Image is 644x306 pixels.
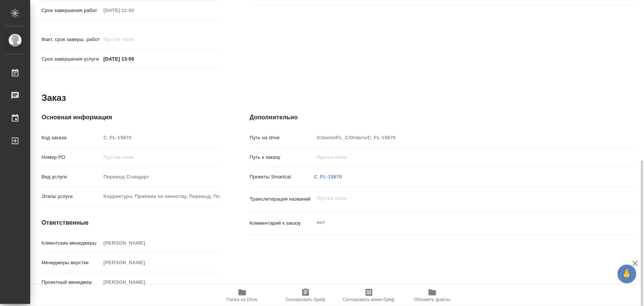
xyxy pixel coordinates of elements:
[41,193,101,200] p: Этапы услуги
[250,195,314,203] p: Транслитерация названий
[101,53,167,64] input: ✎ Введи что-нибудь
[41,113,220,122] h4: Основная информация
[250,113,636,122] h4: Дополнительно
[101,171,219,182] input: Пустое поле
[314,132,603,143] input: Пустое поле
[41,259,101,266] p: Менеджеры верстки
[101,132,219,143] input: Пустое поле
[41,279,101,286] p: Проектный менеджер
[101,34,167,45] input: Пустое поле
[101,152,219,163] input: Пустое поле
[250,134,314,142] p: Путь на drive
[41,7,101,14] p: Срок завершения работ
[314,174,342,180] a: C_FL-15870
[401,285,464,306] button: Обновить файлы
[250,154,314,161] p: Путь к заказу
[101,277,219,288] input: Пустое поле
[314,216,603,229] textarea: нот
[41,173,101,181] p: Вид услуги
[250,173,314,181] p: Проекты Smartcat
[414,297,450,302] span: Обновить файлы
[314,152,603,163] input: Пустое поле
[250,219,314,227] p: Комментарий к заказу
[41,218,220,227] h4: Ответственные
[618,265,636,283] button: 🙏
[286,297,325,302] span: Скопировать бриф
[41,36,101,43] p: Факт. срок заверш. работ
[101,191,219,202] input: Пустое поле
[41,239,101,247] p: Клиентские менеджеры
[227,297,258,302] span: Папка на Drive
[101,257,219,268] input: Пустое поле
[337,285,401,306] button: Скопировать мини-бриф
[41,92,66,104] h2: Заказ
[211,285,274,306] button: Папка на Drive
[41,154,101,161] p: Номер РО
[274,285,337,306] button: Скопировать бриф
[41,134,101,142] p: Код заказа
[343,297,395,302] span: Скопировать мини-бриф
[41,55,101,63] p: Срок завершения услуги
[621,266,633,282] span: 🙏
[101,237,219,248] input: Пустое поле
[101,5,167,16] input: Пустое поле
